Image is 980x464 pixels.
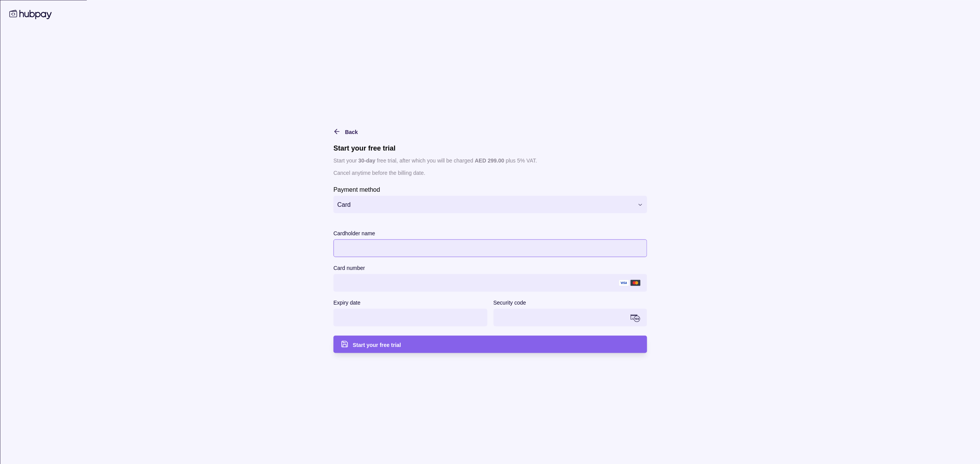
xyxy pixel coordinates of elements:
label: Payment method [333,184,380,194]
p: Payment method [333,186,380,193]
label: Card number [333,263,365,272]
label: Security code [493,298,526,307]
button: Start your free trial [333,335,647,353]
label: Expiry date [333,298,360,307]
span: Start your free trial [353,342,401,348]
p: Cancel anytime before the billing date. [333,168,647,177]
p: AED 299.00 [474,157,504,163]
h1: Start your free trial [333,144,647,152]
button: Back [333,127,358,136]
p: 30 -day [358,157,375,163]
span: Back [345,129,358,135]
p: Start your free trial, after which you will be charged plus 5% VAT. [333,156,647,164]
label: Cardholder name [333,228,375,238]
